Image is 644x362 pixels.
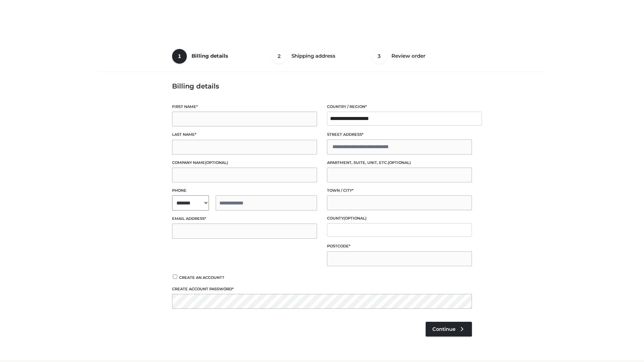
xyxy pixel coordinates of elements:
a: Continue [426,322,472,337]
label: Email address [172,216,317,222]
label: Postcode [327,243,472,249]
label: County [327,215,472,222]
span: Continue [432,326,455,332]
label: Street address [327,131,472,138]
label: Phone [172,187,317,194]
span: (optional) [343,216,367,221]
label: Apartment, suite, unit, etc. [327,160,472,166]
span: 3 [372,49,387,64]
span: Review order [391,53,425,59]
label: First name [172,104,317,110]
span: Create an account? [179,275,224,280]
span: 2 [272,49,287,64]
label: Company name [172,160,317,166]
label: Last name [172,131,317,138]
span: Billing details [192,53,228,59]
h3: Billing details [172,82,472,90]
input: Create an account? [172,275,178,279]
label: Create account password [172,286,472,292]
label: Country / Region [327,104,472,110]
span: Shipping address [291,53,335,59]
span: (optional) [205,160,228,165]
span: (optional) [388,160,411,165]
label: Town / City [327,187,472,194]
span: 1 [172,49,187,64]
